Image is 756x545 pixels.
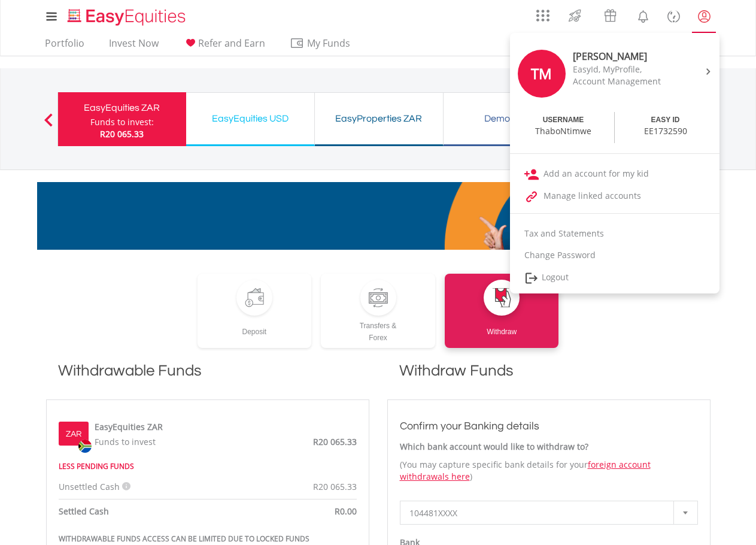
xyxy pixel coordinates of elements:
strong: Which bank account would like to withdraw to? [400,441,588,452]
label: ZAR [66,428,81,440]
div: TM [518,50,566,98]
span: Refer and Earn [198,37,265,50]
a: Add an account for my kid [510,163,719,185]
div: EasyEquities USD [193,110,307,127]
div: EasyProperties ZAR [322,110,436,127]
a: Withdraw [445,274,559,348]
a: Refer and Earn [178,37,270,56]
a: Vouchers [593,3,628,25]
h3: Confirm your Banking details [400,418,698,435]
span: R20 065.33 [313,481,357,492]
span: Unsettled Cash [59,481,120,492]
a: Transfers &Forex [321,274,435,348]
label: EasyEquities ZAR [95,421,163,433]
div: Account Management [573,75,673,87]
div: Demo USD [451,110,564,127]
a: Manage linked accounts [510,185,719,207]
span: R20 065.33 [313,436,357,447]
div: EasyEquities ZAR [65,99,179,116]
a: Notifications [628,3,658,27]
h1: Withdrawable Funds [46,360,369,393]
div: EasyId, MyProfile, [573,63,673,75]
a: Change Password [510,244,719,266]
span: 104481XXXX [409,501,670,525]
img: thrive-v2.svg [565,6,585,25]
span: R20 065.33 [100,128,144,140]
a: FAQ's and Support [658,3,689,27]
strong: WITHDRAWABLE FUNDS ACCESS CAN BE LIMITED DUE TO LOCKED FUNDS [59,534,309,544]
div: Funds to invest: [90,116,154,128]
a: Tax and Statements [510,223,719,244]
div: Deposit [198,316,312,338]
div: [PERSON_NAME] [573,50,673,63]
div: Transfers & Forex [321,316,435,344]
a: TM [PERSON_NAME] EasyId, MyProfile, Account Management USERNAME ThaboNtimwe EASY ID EE1732590 [510,36,719,147]
a: Home page [63,3,190,27]
a: foreign account withdrawals here [400,459,651,482]
div: EE1732590 [644,125,687,137]
a: Portfolio [40,37,89,56]
h1: Withdraw Funds [387,360,711,393]
img: vouchers-v2.svg [600,6,620,25]
a: AppsGrid [529,3,557,22]
strong: LESS PENDING FUNDS [59,461,134,471]
img: grid-menu-icon.svg [536,9,549,22]
a: Invest Now [104,37,163,56]
a: Deposit [198,274,312,348]
a: Logout [510,266,719,290]
span: My Funds [290,35,368,51]
div: EASY ID [651,115,680,125]
span: R0.00 [335,505,357,517]
div: Withdraw [445,316,559,338]
p: (You may capture specific bank details for your ) [400,459,698,483]
img: zar.png [78,440,92,453]
img: EasyEquities_Logo.png [65,7,190,27]
span: Funds to invest [95,436,156,447]
a: My Profile [689,3,719,29]
div: ThaboNtimwe [535,125,591,137]
div: USERNAME [543,115,584,125]
strong: Settled Cash [59,505,109,517]
img: EasyMortage Promotion Banner [37,182,719,250]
